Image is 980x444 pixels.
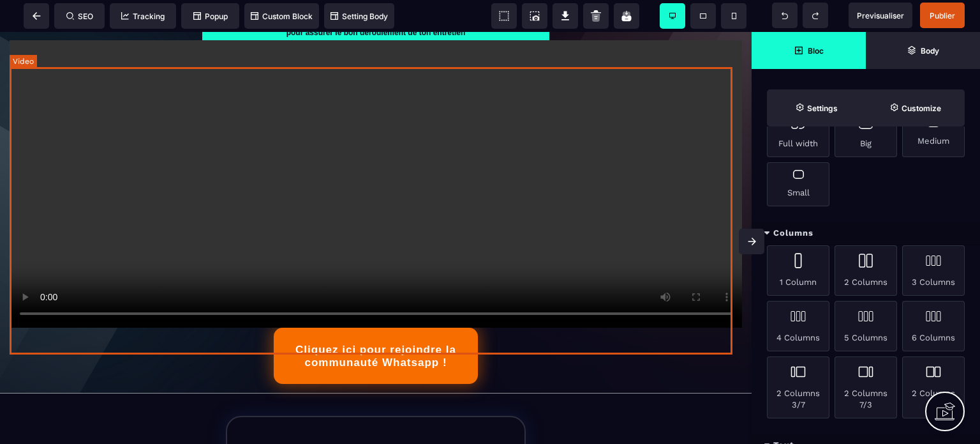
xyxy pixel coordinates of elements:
span: Tracking [121,11,165,21]
div: 5 Columns [835,301,897,351]
span: Settings [767,89,866,126]
strong: Settings [807,103,838,113]
div: 2 Columns 7/3 [835,356,897,418]
span: Popup [193,11,228,21]
span: Custom Block [251,11,313,21]
span: Open Layer Manager [866,32,980,69]
div: Big [835,107,897,157]
div: 2 Columns [835,245,897,296]
div: 2 Columns 4/5 [902,356,965,418]
div: 3 Columns [902,245,965,296]
span: Preview [849,3,912,28]
button: Cliquez ici pour rejoindre la communauté Whatsapp ! [274,296,478,352]
div: 4 Columns [767,301,829,351]
span: SEO [66,11,93,21]
div: Columns [752,222,980,245]
div: 6 Columns [902,301,965,351]
div: Medium [902,107,965,157]
div: 2 Columns 3/7 [767,356,829,418]
span: View components [491,3,517,29]
span: Screenshot [522,3,547,29]
div: Small [767,162,829,206]
span: Previsualiser [857,11,904,20]
strong: Customize [902,103,941,113]
div: 1 Column [767,245,829,296]
span: Open Style Manager [866,89,965,126]
strong: Body [921,46,939,56]
span: Open Blocks [752,32,866,69]
span: Setting Body [330,11,388,21]
strong: Bloc [808,46,824,56]
span: Publier [930,11,955,20]
div: Full width [767,107,829,157]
